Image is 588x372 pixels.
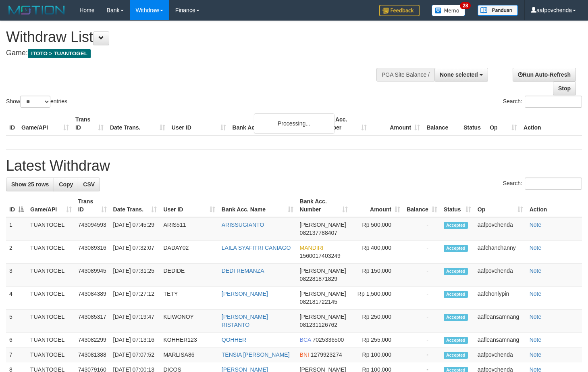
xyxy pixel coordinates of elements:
a: Show 25 rows [6,178,54,191]
td: [DATE] 07:27:12 [110,286,160,309]
a: Note [530,222,542,228]
td: aafchanchanny [474,240,526,263]
th: Game/API [18,112,72,135]
img: MOTION_logo.png [6,4,67,16]
td: 5 [6,309,27,332]
td: TUANTOGEL [27,332,75,347]
td: aafpovchenda [474,217,526,240]
th: Date Trans. [107,112,168,135]
td: - [403,263,440,286]
a: Copy [54,178,78,191]
img: panduan.png [478,5,518,16]
td: TUANTOGEL [27,217,75,240]
span: [PERSON_NAME] [300,313,346,320]
th: ID [6,112,18,135]
a: LAILA SYAFITRI CANIAGO [222,245,291,251]
input: Search: [525,96,582,108]
a: Note [530,290,542,297]
a: Run Auto-Refresh [513,68,576,82]
th: Action [526,194,582,217]
td: - [403,347,440,362]
a: CSV [78,178,100,191]
th: Amount [370,112,423,135]
span: MANDIRI [300,245,324,251]
th: Bank Acc. Name: activate to sort column ascending [218,194,297,217]
span: Copy 081231126762 to clipboard [300,322,337,328]
span: Accepted [444,245,468,252]
th: Game/API: activate to sort column ascending [27,194,75,217]
span: Copy 1279923274 to clipboard [311,351,342,358]
td: 743085317 [75,309,110,332]
td: 743089316 [75,240,110,263]
td: Rp 400,000 [351,240,403,263]
td: Rp 500,000 [351,217,403,240]
td: 2 [6,240,27,263]
span: Accepted [444,352,468,359]
span: [PERSON_NAME] [300,268,346,274]
span: BCA [300,336,311,343]
button: None selected [434,68,488,82]
span: Copy 1560017403249 to clipboard [300,253,341,259]
th: Op [486,112,520,135]
th: Trans ID: activate to sort column ascending [75,194,110,217]
th: Amount: activate to sort column ascending [351,194,403,217]
td: aafleansamnang [474,332,526,347]
select: Showentries [20,96,50,108]
span: Copy 082281871829 to clipboard [300,276,337,282]
a: Note [530,245,542,251]
td: [DATE] 07:13:16 [110,332,160,347]
input: Search: [525,178,582,190]
td: 3 [6,263,27,286]
td: TUANTOGEL [27,309,75,332]
span: Copy 082181722145 to clipboard [300,299,337,305]
td: 743081388 [75,347,110,362]
td: 1 [6,217,27,240]
span: BNI [300,351,309,358]
td: - [403,217,440,240]
a: QOHHER [222,336,246,343]
td: KOHHER123 [160,332,218,347]
span: Accepted [444,291,468,298]
label: Search: [503,96,582,108]
label: Show entries [6,96,67,108]
span: Accepted [444,314,468,321]
span: CSV [83,181,95,188]
a: [PERSON_NAME] [222,290,268,297]
td: aafchonlypin [474,286,526,309]
td: - [403,332,440,347]
th: Balance [423,112,460,135]
span: [PERSON_NAME] [300,222,346,228]
a: DEDI REMANZA [222,268,264,274]
div: PGA Site Balance / [376,68,434,82]
td: aafpovchenda [474,347,526,362]
td: 4 [6,286,27,309]
span: Copy 7025336500 to clipboard [313,336,344,343]
span: 28 [460,2,471,9]
td: aafpovchenda [474,263,526,286]
th: User ID: activate to sort column ascending [160,194,218,217]
span: Show 25 rows [11,181,49,188]
th: Trans ID [72,112,107,135]
span: ITOTO > TUANTOGEL [28,49,91,58]
h1: Latest Withdraw [6,158,582,174]
a: Note [530,351,542,358]
a: Note [530,268,542,274]
td: aafleansamnang [474,309,526,332]
td: Rp 255,000 [351,332,403,347]
img: Button%20Memo.svg [432,5,465,16]
td: Rp 100,000 [351,347,403,362]
td: 743089945 [75,263,110,286]
td: TETY [160,286,218,309]
td: 7 [6,347,27,362]
th: User ID [168,112,229,135]
td: 6 [6,332,27,347]
td: - [403,286,440,309]
a: ARISSUGIANTO [222,222,264,228]
td: TUANTOGEL [27,240,75,263]
td: ARIS511 [160,217,218,240]
td: DEDIDE [160,263,218,286]
span: Accepted [444,337,468,344]
th: Bank Acc. Number: activate to sort column ascending [297,194,351,217]
span: Copy 082137788407 to clipboard [300,230,337,236]
td: [DATE] 07:45:29 [110,217,160,240]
